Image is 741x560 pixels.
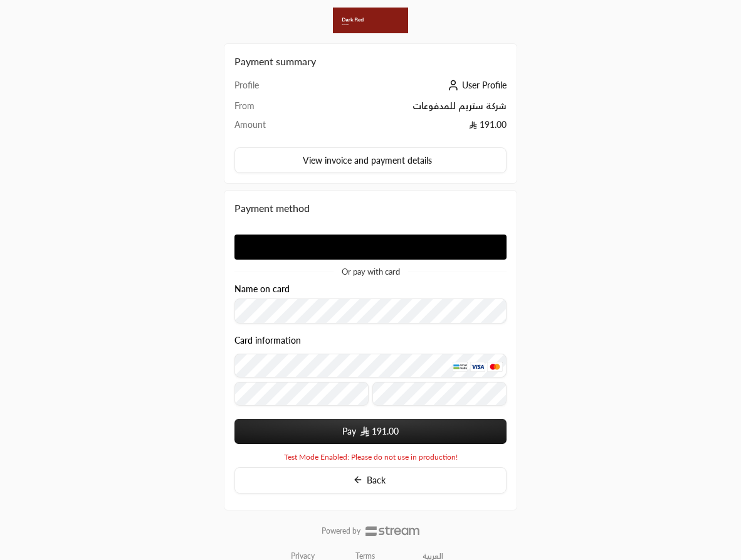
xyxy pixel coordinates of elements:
img: SAR [360,426,369,436]
button: Back [234,467,507,494]
img: MADA [453,362,468,372]
p: Powered by [322,526,360,536]
h2: Payment summary [234,54,507,69]
label: Name on card [234,284,290,294]
button: Pay SAR191.00 [234,419,507,444]
img: Company Logo [333,8,408,33]
input: Expiry date [234,382,369,406]
td: 191.00 [303,119,507,137]
a: User Profile [444,80,507,90]
td: شركة ستريم للمدفوعات [303,100,507,119]
td: Profile [234,79,303,100]
span: Or pay with card [342,268,400,276]
span: Test Mode Enabled: Please do not use in production! [284,452,458,462]
button: View invoice and payment details [234,147,507,174]
span: User Profile [462,80,507,90]
div: Payment method [234,201,507,216]
span: Back [367,475,386,485]
input: CVC [372,382,507,406]
div: Card information [234,335,507,410]
span: 191.00 [372,425,399,438]
td: From [234,100,303,119]
input: Credit Card [234,354,507,378]
img: MasterCard [487,362,502,372]
legend: Card information [234,335,301,346]
div: Name on card [234,284,507,324]
img: Visa [470,362,485,372]
td: Amount [234,119,303,137]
